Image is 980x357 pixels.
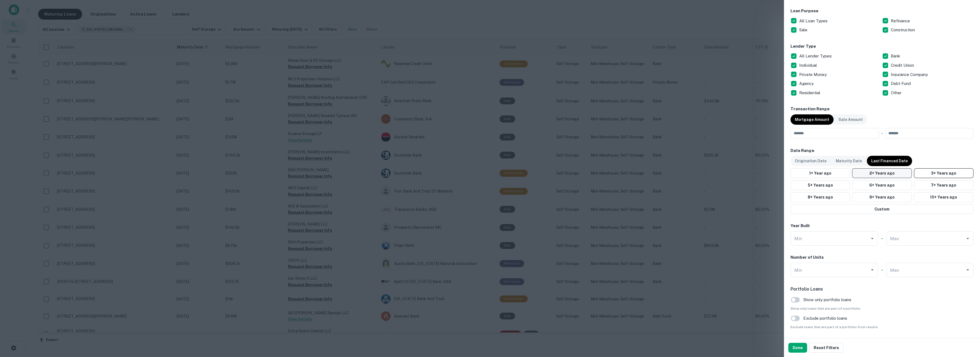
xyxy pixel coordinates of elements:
[881,235,883,242] h6: -
[790,204,973,214] button: Custom
[799,53,833,59] p: All Lender Types
[881,128,883,139] div: -
[803,297,851,303] span: Show only portfolio loans
[799,90,821,96] p: Residential
[790,223,810,229] h6: Year Built
[881,267,883,273] h6: -
[836,158,862,164] p: Maturity Date
[868,235,876,242] button: Open
[790,306,973,311] span: Show only loans that are part of a portfolio.
[891,53,901,59] p: Bank
[953,313,980,340] iframe: Chat Widget
[914,180,973,190] button: 7+ Years ago
[790,8,973,14] h6: Loan Purpose
[790,286,973,292] h6: Portfolio Loans
[795,117,829,123] p: Mortgage Amount
[799,71,828,78] p: Private Money
[799,18,829,24] p: All Loan Types
[790,106,973,112] h6: Transaction Range
[790,148,973,154] h6: Date Range
[964,235,972,242] button: Open
[891,18,911,24] p: Refinance
[788,343,807,353] button: Done
[790,254,824,261] h6: Number of Units
[871,158,908,164] p: Last Financed Date
[803,315,847,322] span: Exclude portfolio loans
[790,180,850,190] button: 5+ Years ago
[891,62,915,69] p: Credit Union
[852,180,912,190] button: 6+ Years ago
[799,80,815,87] p: Agency
[891,71,929,78] p: Insurance Company
[891,80,912,87] p: Debt Fund
[795,158,826,164] p: Origination Date
[964,266,972,274] button: Open
[891,90,903,96] p: Other
[799,62,818,69] p: Individual
[838,117,863,123] p: Sale Amount
[790,43,973,50] h6: Lender Type
[799,27,808,33] p: Sale
[790,325,973,329] span: Exclude loans that are part of a portfolio from results.
[790,168,850,178] button: 1+ Year ago
[891,27,916,33] p: Construction
[809,343,843,353] button: Reset Filters
[852,192,912,202] button: 9+ Years ago
[790,192,850,202] button: 8+ Years ago
[914,168,973,178] button: 3+ Years ago
[868,266,876,274] button: Open
[852,168,912,178] button: 2+ Years ago
[914,192,973,202] button: 10+ Years ago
